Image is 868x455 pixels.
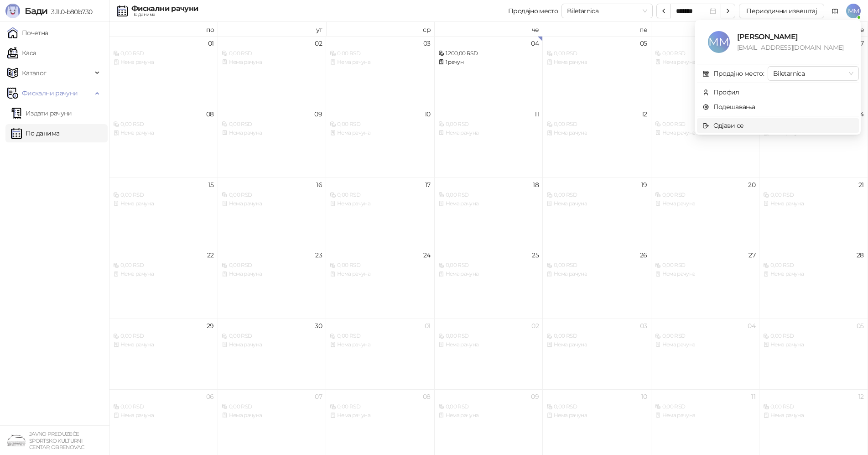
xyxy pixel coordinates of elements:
div: 0,00 RSD [330,332,431,340]
div: Нема рачуна [330,411,431,420]
a: Подешавања [702,103,755,111]
div: 19 [641,182,647,188]
div: 06 [206,393,214,400]
div: 16 [316,182,322,188]
div: 09 [314,111,322,117]
div: 18 [533,182,539,188]
div: Профил [713,87,739,97]
div: 25 [532,252,539,258]
div: 0,00 RSD [113,120,214,129]
div: 0,00 RSD [330,120,431,129]
td: 2025-09-08 [109,107,218,178]
div: 0,00 RSD [222,261,322,270]
div: 0,00 RSD [546,403,647,411]
th: ут [218,22,327,36]
div: Нема рачуна [546,58,647,67]
div: 0,00 RSD [763,332,864,340]
td: 2025-09-05 [543,36,651,107]
td: 2025-09-03 [326,36,435,107]
td: 2025-09-09 [218,107,327,178]
span: 3.11.0-b80b730 [47,8,92,16]
div: Нема рачуна [655,270,756,278]
a: По данима [11,124,59,142]
td: 2025-09-12 [543,107,651,178]
div: Нема рачуна [113,129,214,137]
div: 08 [423,393,431,400]
div: 0,00 RSD [763,191,864,199]
div: 0,00 RSD [222,49,322,58]
div: 24 [423,252,431,258]
div: 0,00 RSD [113,261,214,270]
td: 2025-09-30 [218,319,327,389]
div: 0,00 RSD [330,49,431,58]
td: 2025-09-16 [218,178,327,248]
div: Нема рачуна [546,129,647,137]
div: Нема рачуна [546,411,647,420]
div: Нема рачуна [655,58,756,67]
div: 12 [858,393,864,400]
div: 0,00 RSD [113,49,214,58]
span: MM [846,4,861,18]
img: 64x64-companyLogo-4a28e1f8-f217-46d7-badd-69a834a81aaf.png [7,431,26,450]
td: 2025-09-21 [759,178,868,248]
div: [PERSON_NAME] [737,31,848,42]
div: 0,00 RSD [655,191,756,199]
td: 2025-10-03 [543,319,651,389]
td: 2025-09-23 [218,248,327,319]
div: 02 [531,323,539,329]
div: 0,00 RSD [222,191,322,199]
div: 0,00 RSD [113,332,214,340]
div: 22 [207,252,214,258]
div: 0,00 RSD [438,261,539,270]
td: 2025-09-24 [326,248,435,319]
div: Нема рачуна [330,129,431,137]
span: Бади [25,5,47,16]
td: 2025-09-25 [435,248,543,319]
div: 10 [641,393,647,400]
div: Нема рачуна [330,340,431,349]
div: 03 [640,323,647,329]
a: Документација [828,4,842,18]
td: 2025-09-18 [435,178,543,248]
td: 2025-09-02 [218,36,327,107]
div: 15 [208,182,214,188]
div: Нема рачуна [330,270,431,278]
div: 0,00 RSD [655,261,756,270]
div: 05 [857,323,864,329]
div: Нема рачуна [113,58,214,67]
div: Нема рачуна [438,129,539,137]
div: 0,00 RSD [330,191,431,199]
div: Продајно место: [713,68,764,78]
div: 1 рачун [438,58,539,67]
div: 0,00 RSD [438,403,539,411]
div: 1.200,00 RSD [438,49,539,58]
td: 2025-09-17 [326,178,435,248]
div: 0,00 RSD [546,191,647,199]
div: Нема рачуна [113,340,214,349]
div: 30 [315,323,322,329]
div: 21 [858,182,864,188]
td: 2025-09-01 [109,36,218,107]
small: JAVNO PREDUZEĆE SPORTSKO KULTURNI CENTAR, OBRENOVAC [29,431,84,450]
div: Нема рачуна [222,270,322,278]
a: Издати рачуни [11,104,72,122]
div: Нема рачуна [655,340,756,349]
div: 0,00 RSD [113,191,214,199]
div: Нема рачуна [438,411,539,420]
div: 11 [535,111,539,117]
div: 14 [858,111,864,117]
div: Нема рачуна [546,340,647,349]
div: Одјави се [713,120,744,131]
th: по [109,22,218,36]
div: Нема рачуна [222,340,322,349]
div: Фискални рачуни [131,5,198,12]
div: 0,00 RSD [655,403,756,411]
div: 0,00 RSD [546,49,647,58]
div: 0,00 RSD [113,403,214,411]
div: 11 [751,393,755,400]
div: 0,00 RSD [438,332,539,340]
td: 2025-10-01 [326,319,435,389]
div: Нема рачуна [330,58,431,67]
div: Нема рачуна [113,199,214,208]
div: 0,00 RSD [330,403,431,411]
